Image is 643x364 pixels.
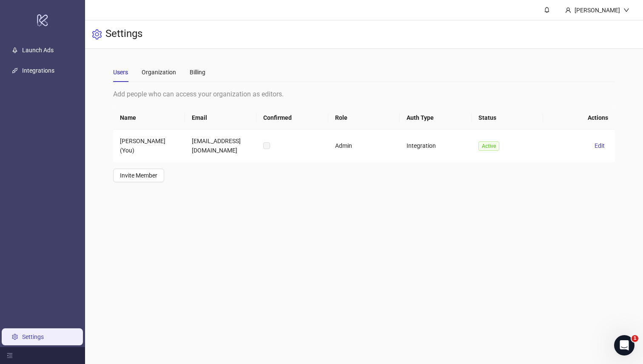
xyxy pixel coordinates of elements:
[105,27,142,42] h3: Settings
[22,68,54,74] a: Integrations
[543,106,615,130] th: Actions
[113,130,185,162] td: [PERSON_NAME] (You)
[7,353,13,358] span: menu-fold
[142,68,176,77] div: Organization
[113,68,128,77] div: Users
[113,89,615,99] div: Add people who can access your organization as editors.
[632,335,638,342] span: 1
[614,335,634,356] iframe: Intercom live chat
[400,130,471,162] td: Integration
[328,130,400,162] td: Admin
[595,142,605,149] span: Edit
[571,6,623,15] div: [PERSON_NAME]
[565,7,571,13] span: user
[478,141,499,151] span: Active
[544,7,550,13] span: bell
[113,106,185,130] th: Name
[92,29,102,40] span: setting
[256,106,328,130] th: Confirmed
[22,333,44,340] a: Settings
[591,141,608,151] button: Edit
[472,106,543,130] th: Status
[190,68,205,77] div: Billing
[113,169,164,182] button: Invite Member
[328,106,400,130] th: Role
[400,106,471,130] th: Auth Type
[623,7,629,13] span: down
[22,47,54,54] a: Launch Ads
[185,130,256,162] td: [EMAIL_ADDRESS][DOMAIN_NAME]
[120,172,157,179] span: Invite Member
[185,106,256,130] th: Email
